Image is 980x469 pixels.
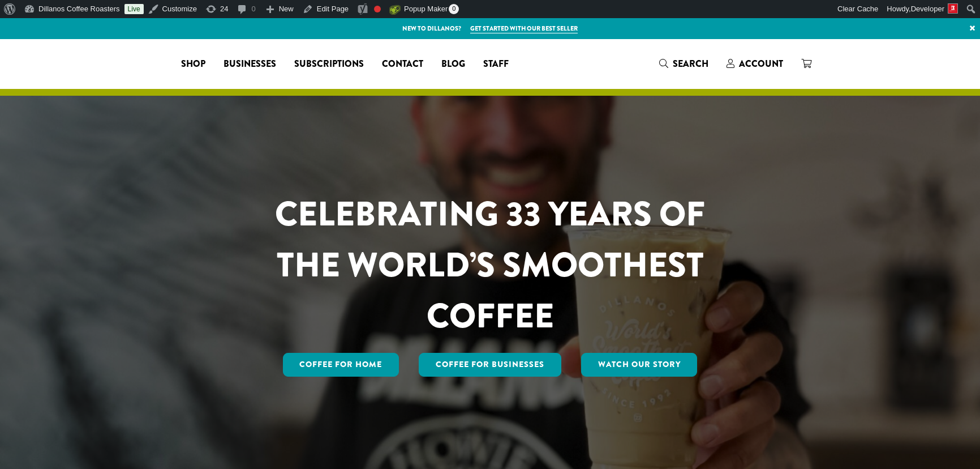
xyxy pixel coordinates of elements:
[419,353,561,377] a: Coffee For Businesses
[441,57,465,71] span: Blog
[294,57,364,71] span: Subscriptions
[965,18,980,39] a: ×
[242,189,738,342] h1: CELEBRATING 33 YEARS OF THE WORLD’S SMOOTHEST COFFEE
[581,353,698,377] a: Watch Our Story
[673,57,708,70] span: Search
[181,57,205,71] span: Shop
[911,5,944,13] span: Developer
[650,54,717,73] a: Search
[283,353,399,377] a: Coffee for Home
[382,57,423,71] span: Contact
[172,55,214,73] a: Shop
[374,6,381,12] div: Focus keyphrase not set
[470,24,578,33] a: Get started with our best seller
[739,57,783,70] span: Account
[483,57,509,71] span: Staff
[474,55,518,73] a: Staff
[223,57,276,71] span: Businesses
[124,4,144,14] a: Live
[449,4,459,14] span: 0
